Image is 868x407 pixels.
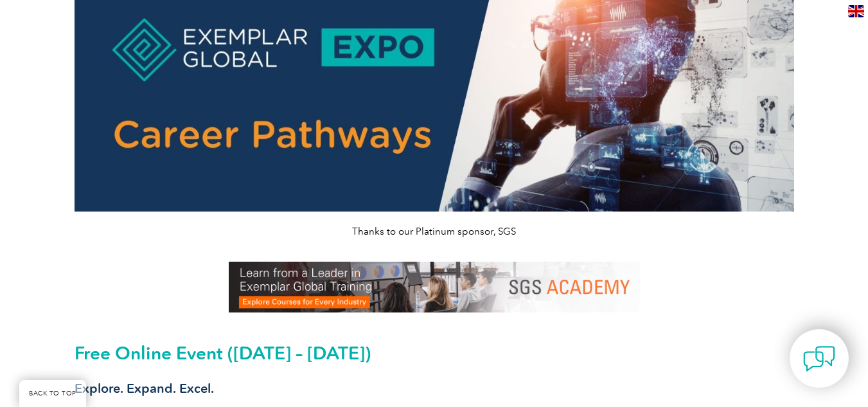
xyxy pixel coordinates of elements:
[75,224,794,239] p: Thanks to our Platinum sponsor, SGS
[848,5,864,17] img: en
[75,381,794,397] h3: Explore. Expand. Excel.
[229,262,640,312] img: SGS
[19,380,86,407] a: BACK TO TOP
[75,343,794,363] h2: Free Online Event ([DATE] – [DATE])
[803,343,835,375] img: contact-chat.png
